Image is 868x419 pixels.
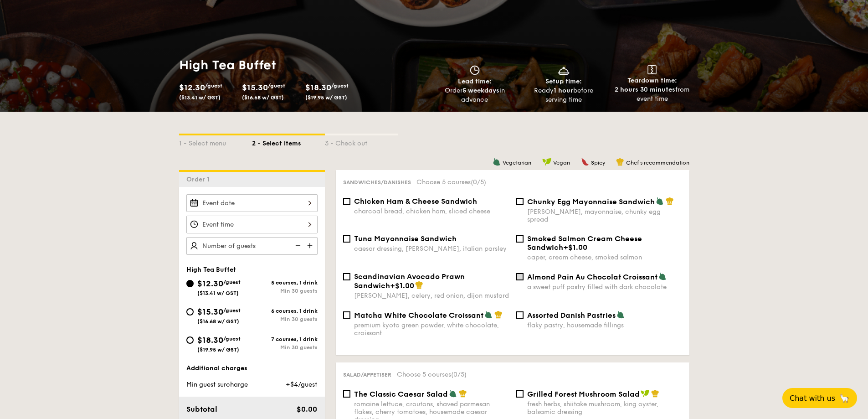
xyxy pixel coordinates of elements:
[782,388,857,408] button: Chat with us🦙
[626,160,689,166] span: Chef's recommendation
[545,78,582,85] span: Setup time:
[484,310,493,319] img: icon-vegetarian.fe4039eb.svg
[790,394,835,403] span: Chat with us
[666,197,674,205] img: icon-chef-hat.a58ddaea.svg
[343,390,350,398] input: The Classic Caesar Saladromaine lettuce, croutons, shaved parmesan flakes, cherry tomatoes, house...
[186,308,194,316] input: $15.30/guest($16.68 w/ GST)6 courses, 1 drinkMin 30 guests
[554,87,573,94] strong: 1 hour
[527,283,682,291] div: a sweet puff pastry filled with dark chocolate
[527,273,657,281] span: Almond Pain Au Chocolat Croissant
[839,393,850,403] span: 🦙
[297,405,317,414] span: $0.00
[331,83,349,89] span: /guest
[343,311,350,319] input: Matcha White Chocolate Croissantpremium kyoto green powder, white chocolate, croissant
[286,381,317,388] span: +$4/guest
[527,253,682,261] div: caper, cream cheese, smoked salmon
[186,364,318,373] div: Additional charges
[343,273,350,280] input: Scandinavian Avocado Prawn Sandwich+$1.00[PERSON_NAME], celery, red onion, dijon mustard
[449,389,457,398] img: icon-vegetarian.fe4039eb.svg
[459,389,467,398] img: icon-chef-hat.a58ddaea.svg
[354,197,477,206] span: Chicken Ham & Cheese Sandwich
[325,135,398,148] div: 3 - Check out
[179,57,431,73] h1: High Tea Buffet
[304,237,318,254] img: icon-add.58712e84.svg
[252,336,318,342] div: 7 courses, 1 drink
[242,94,284,101] span: ($16.68 w/ GST)
[527,208,682,223] div: [PERSON_NAME], mayonnaise, chunky egg spread
[197,318,239,325] span: ($16.68 w/ GST)
[197,290,239,296] span: ($13.41 w/ GST)
[434,86,516,104] div: Order in advance
[186,266,236,274] span: High Tea Buffet
[179,135,252,148] div: 1 - Select menu
[390,281,414,290] span: +$1.00
[615,86,675,93] strong: 2 hours 30 minutes
[658,272,667,280] img: icon-vegetarian.fe4039eb.svg
[197,347,239,353] span: ($19.95 w/ GST)
[563,243,587,252] span: +$1.00
[627,77,677,84] span: Teardown time:
[186,237,318,255] input: Number of guests
[591,160,605,166] span: Spicy
[616,158,624,166] img: icon-chef-hat.a58ddaea.svg
[641,389,650,398] img: icon-vegan.f8ff3823.svg
[186,405,217,414] span: Subtotal
[343,235,350,243] input: Tuna Mayonnaise Sandwichcaesar dressing, [PERSON_NAME], italian parsley
[516,311,524,319] input: Assorted Danish Pastriesflaky pastry, housemade fillings
[516,273,524,280] input: Almond Pain Au Chocolat Croissanta sweet puff pastry filled with dark chocolate
[252,316,318,322] div: Min 30 guests
[186,194,318,212] input: Event date
[354,272,465,290] span: Scandinavian Avocado Prawn Sandwich
[354,207,509,215] div: charcoal bread, chicken ham, sliced cheese
[416,178,486,186] span: Choose 5 courses
[252,344,318,351] div: Min 30 guests
[197,335,223,345] span: $18.30
[186,216,318,233] input: Event time
[252,279,318,286] div: 5 courses, 1 drink
[186,280,194,287] input: $12.30/guest($13.41 w/ GST)5 courses, 1 drinkMin 30 guests
[616,310,625,319] img: icon-vegetarian.fe4039eb.svg
[647,65,657,74] img: icon-teardown.65201eee.svg
[223,307,241,314] span: /guest
[553,160,570,166] span: Vegan
[527,234,642,252] span: Smoked Salmon Cream Cheese Sandwich
[186,176,213,183] span: Order 1
[343,372,391,378] span: Salad/Appetiser
[290,237,304,254] img: icon-reduce.1d2dbef1.svg
[527,390,640,398] span: Grilled Forest Mushroom Salad
[527,321,682,329] div: flaky pastry, housemade fillings
[305,94,347,101] span: ($19.95 w/ GST)
[252,308,318,314] div: 6 courses, 1 drink
[252,288,318,294] div: Min 30 guests
[656,197,664,205] img: icon-vegetarian.fe4039eb.svg
[186,381,248,388] span: Min guest surcharge
[242,83,268,93] span: $15.30
[581,158,589,166] img: icon-spicy.37a8142b.svg
[527,311,616,320] span: Assorted Danish Pastries
[305,83,331,93] span: $18.30
[354,321,509,337] div: premium kyoto green powder, white chocolate, croissant
[516,390,524,398] input: Grilled Forest Mushroom Saladfresh herbs, shiitake mushroom, king oyster, balsamic dressing
[186,336,194,344] input: $18.30/guest($19.95 w/ GST)7 courses, 1 drinkMin 30 guests
[468,65,482,75] img: icon-clock.2db775ea.svg
[223,279,241,285] span: /guest
[451,371,467,378] span: (0/5)
[516,235,524,243] input: Smoked Salmon Cream Cheese Sandwich+$1.00caper, cream cheese, smoked salmon
[354,390,448,398] span: The Classic Caesar Salad
[252,135,325,148] div: 2 - Select items
[471,178,486,186] span: (0/5)
[527,197,655,206] span: Chunky Egg Mayonnaise Sandwich
[179,83,205,93] span: $12.30
[415,281,423,289] img: icon-chef-hat.a58ddaea.svg
[542,158,551,166] img: icon-vegan.f8ff3823.svg
[503,160,531,166] span: Vegetarian
[611,85,693,103] div: from event time
[354,292,509,300] div: [PERSON_NAME], celery, red onion, dijon mustard
[527,400,682,416] div: fresh herbs, shiitake mushroom, king oyster, balsamic dressing
[516,198,524,205] input: Chunky Egg Mayonnaise Sandwich[PERSON_NAME], mayonnaise, chunky egg spread
[651,389,659,398] img: icon-chef-hat.a58ddaea.svg
[205,83,222,89] span: /guest
[462,87,499,94] strong: 5 weekdays
[268,83,285,89] span: /guest
[354,234,457,243] span: Tuna Mayonnaise Sandwich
